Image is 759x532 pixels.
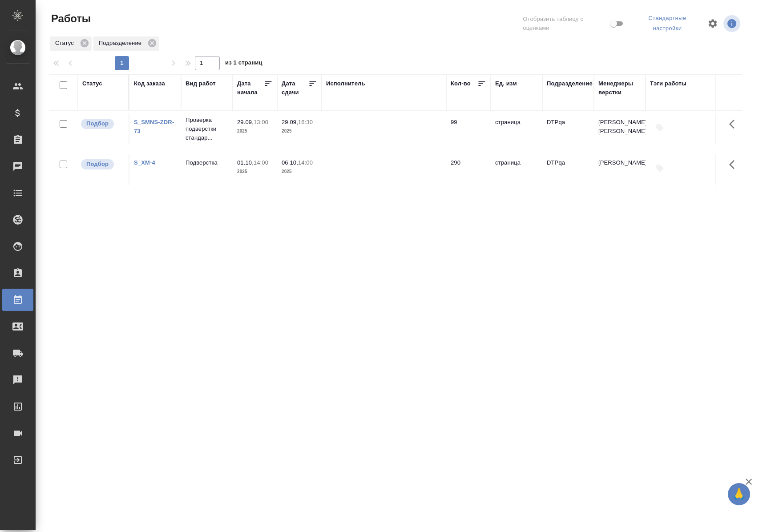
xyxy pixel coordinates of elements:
p: 29.09, [237,119,254,125]
p: Подверстка [186,158,228,167]
span: Работы [49,12,91,26]
p: 14:00 [298,159,313,166]
span: из 1 страниц [225,57,262,70]
p: 29.09, [282,119,298,125]
button: Здесь прячутся важные кнопки [724,113,745,135]
div: Вид работ [186,79,216,88]
div: Кол-во [451,79,471,88]
span: Посмотреть информацию [723,15,742,32]
p: Статус [55,39,77,48]
a: S_XM-4 [134,159,155,166]
p: Подбор [86,119,109,128]
div: Код заказа [134,79,165,88]
div: Менеджеры верстки [598,79,641,97]
button: Добавить тэги [650,158,670,178]
div: Дата сдачи [282,79,308,97]
button: Здесь прячутся важные кнопки [724,154,745,175]
p: Проверка подверстки стандар... [186,116,228,142]
td: 290 [446,154,491,185]
p: [PERSON_NAME], [PERSON_NAME] [598,118,641,136]
p: Подразделение [99,39,145,48]
td: DTPqa [542,113,594,145]
span: 🙏 [731,485,747,504]
td: страница [491,154,542,185]
div: Статус [82,79,102,88]
div: Подразделение [93,36,159,51]
div: Подразделение [547,79,593,88]
td: страница [491,113,542,145]
td: DTPqa [542,154,594,185]
span: Настроить таблицу [702,13,723,34]
p: 13:00 [254,119,268,125]
div: Можно подбирать исполнителей [80,158,124,170]
div: Дата начала [237,79,264,97]
p: 2025 [237,127,273,136]
p: 2025 [237,167,273,176]
div: Тэги работы [650,79,686,88]
p: Подбор [86,160,109,169]
div: Можно подбирать исполнителей [80,118,124,130]
p: [PERSON_NAME] [598,158,641,167]
button: Добавить тэги [650,118,670,137]
p: 01.10, [237,159,254,166]
span: Отобразить таблицу с оценками [523,15,608,32]
div: split button [633,12,702,36]
td: 99 [446,113,491,145]
p: 06.10, [282,159,298,166]
a: S_SMNS-ZDR-73 [134,119,174,134]
p: 2025 [282,167,317,176]
div: Ед. изм [495,79,517,88]
p: 16:30 [298,119,313,125]
div: Исполнитель [326,79,365,88]
p: 14:00 [254,159,268,166]
button: 🙏 [728,483,750,505]
div: Статус [50,36,92,51]
p: 2025 [282,127,317,136]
